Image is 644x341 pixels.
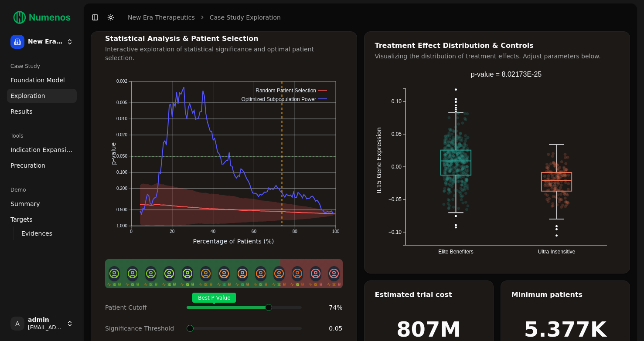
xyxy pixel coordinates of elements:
[256,88,316,94] text: Random Patient Selection
[438,249,474,255] text: Elite Benefiters
[116,170,127,175] text: 0.100
[10,107,33,116] span: Results
[116,100,127,105] text: 0.005
[7,129,77,143] div: Tools
[375,52,620,61] div: Visualizing the distribution of treatment effects. Adjust parameters below.
[105,303,180,312] div: Patient Cutoff
[375,42,620,49] div: Treatment Effect Distribution & Controls
[252,229,257,234] text: 60
[18,227,66,240] a: Evidences
[192,293,236,303] span: Best P Value
[10,199,40,208] span: Summary
[105,45,343,62] div: Interactive exploration of statistical significance and optimal patient selection.
[128,13,281,22] nav: breadcrumb
[116,186,127,191] text: 0.200
[7,89,77,103] a: Exploration
[332,229,340,234] text: 100
[211,229,216,234] text: 40
[10,161,45,170] span: Precuration
[7,73,77,87] a: Foundation Model
[242,96,316,102] text: Optimized Subpopulation Power
[210,13,281,22] a: Case Study Exploration
[116,154,127,159] text: 0.050
[7,59,77,73] div: Case Study
[116,132,127,137] text: 0.020
[7,183,77,197] div: Demo
[7,31,77,52] button: New Era Therapeutics
[309,303,342,312] div: 74 %
[21,229,52,238] span: Evidences
[309,324,342,333] div: 0.05
[10,76,65,84] span: Foundation Model
[7,197,77,211] a: Summary
[28,316,63,324] span: admin
[116,79,127,84] text: 0.002
[375,127,382,193] text: IL15 Gene Expression
[7,143,77,157] a: Indication Expansion
[388,196,402,203] text: −0.05
[7,159,77,172] a: Precuration
[116,223,127,228] text: 1.000
[7,313,77,334] button: Aadmin[EMAIL_ADDRESS]
[110,142,117,165] text: p-value
[116,207,127,212] text: 0.500
[388,229,402,235] text: −0.10
[7,105,77,118] a: Results
[538,249,575,255] text: Ultra Insensitive
[10,91,45,100] span: Exploration
[293,229,298,234] text: 80
[116,116,127,121] text: 0.010
[524,319,607,340] h1: 5.377K
[7,213,77,226] a: Targets
[391,164,402,170] text: 0.00
[470,71,541,78] text: p-value = 8.02173E-25
[105,35,343,42] div: Statistical Analysis & Patient Selection
[10,317,24,331] span: A
[28,324,63,331] span: [EMAIL_ADDRESS]
[396,319,461,340] h1: 807M
[391,131,402,137] text: 0.05
[128,13,195,22] a: New Era Therapeutics
[105,324,180,333] div: Significance Threshold
[28,38,63,46] span: New Era Therapeutics
[391,98,402,105] text: 0.10
[170,229,175,234] text: 20
[130,229,133,234] text: 0
[7,7,77,28] img: Numenos
[193,238,274,245] text: Percentage of Patients (%)
[10,145,73,154] span: Indication Expansion
[10,215,33,224] span: Targets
